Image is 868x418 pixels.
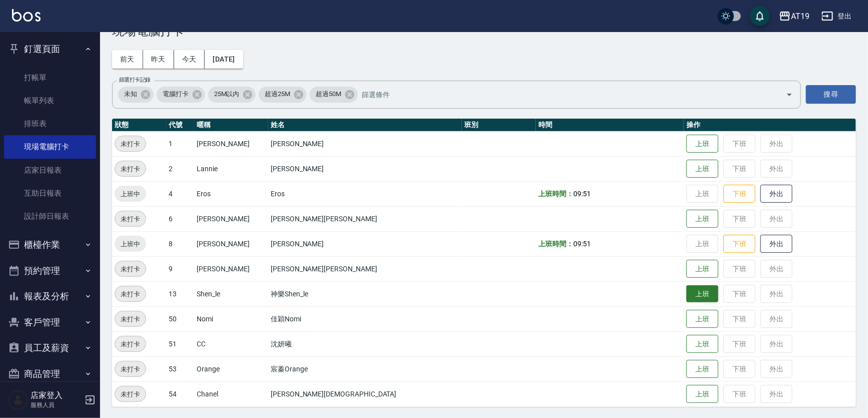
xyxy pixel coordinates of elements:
button: 客戶管理 [4,309,96,335]
div: 超過25M [259,87,307,103]
button: 上班 [686,310,718,328]
button: 櫃檯作業 [4,232,96,258]
th: 代號 [166,119,194,132]
th: 操作 [684,119,856,132]
td: Shen_le [194,281,268,306]
td: [PERSON_NAME] [194,131,268,156]
a: 排班表 [4,112,96,135]
td: 1 [166,131,194,156]
button: save [750,6,770,26]
p: 服務人員 [31,400,82,409]
td: 9 [166,256,194,281]
td: Eros [194,181,268,206]
td: 13 [166,281,194,306]
td: CC [194,331,268,356]
button: 外出 [760,185,792,203]
span: 未打卡 [115,314,146,324]
span: 上班中 [115,189,146,199]
td: Orange [194,356,268,381]
span: 09:51 [573,190,591,198]
a: 帳單列表 [4,89,96,112]
th: 暱稱 [194,119,268,132]
td: 50 [166,306,194,331]
button: 前天 [112,50,143,69]
button: 昨天 [143,50,174,69]
a: 互助日報表 [4,182,96,205]
button: 報表及分析 [4,283,96,309]
th: 時間 [536,119,684,132]
span: 超過25M [259,89,296,99]
button: 上班 [686,160,718,178]
button: Open [781,87,797,103]
span: 未打卡 [115,139,146,149]
a: 店家日報表 [4,159,96,182]
button: 預約管理 [4,258,96,284]
button: 下班 [723,235,755,253]
input: 篩選條件 [359,86,768,103]
a: 設計師日報表 [4,205,96,228]
button: 上班 [686,335,718,353]
button: 登出 [817,7,856,26]
b: 上班時間： [538,240,573,248]
button: AT19 [775,6,813,27]
span: 電腦打卡 [157,89,195,99]
button: 外出 [760,235,792,253]
button: 上班 [686,135,718,153]
td: Eros [268,181,462,206]
button: 上班 [686,385,718,403]
td: Nomi [194,306,268,331]
td: [PERSON_NAME] [194,256,268,281]
th: 狀態 [112,119,166,132]
button: 上班 [686,260,718,278]
td: [PERSON_NAME][DEMOGRAPHIC_DATA] [268,381,462,406]
div: 電腦打卡 [157,87,205,103]
td: 2 [166,156,194,181]
td: 54 [166,381,194,406]
button: 今天 [174,50,205,69]
td: 51 [166,331,194,356]
td: 神樂Shen_le [268,281,462,306]
div: AT19 [791,10,809,23]
td: [PERSON_NAME] [194,206,268,231]
td: [PERSON_NAME] [268,156,462,181]
button: 上班 [686,210,718,228]
div: 25M以內 [208,87,256,103]
button: 員工及薪資 [4,335,96,361]
button: 搜尋 [806,85,856,104]
td: Lannie [194,156,268,181]
td: 佳穎Nomi [268,306,462,331]
button: 上班 [686,360,718,378]
td: 沈妍曦 [268,331,462,356]
td: 53 [166,356,194,381]
h5: 店家登入 [31,390,82,400]
button: 釘選頁面 [4,36,96,62]
td: [PERSON_NAME] [268,231,462,256]
a: 打帳單 [4,66,96,89]
span: 未打卡 [115,214,146,224]
a: 現場電腦打卡 [4,135,96,158]
span: 未知 [118,89,143,99]
td: 宸蓁Orange [268,356,462,381]
button: 上班 [686,285,718,303]
span: 25M以內 [208,89,246,99]
td: Chanel [194,381,268,406]
span: 09:51 [573,240,591,248]
th: 班別 [462,119,536,132]
span: 未打卡 [115,289,146,299]
button: 下班 [723,185,755,203]
div: 超過50M [310,87,358,103]
td: [PERSON_NAME] [194,231,268,256]
span: 上班中 [115,239,146,249]
button: [DATE] [205,50,243,69]
td: [PERSON_NAME][PERSON_NAME] [268,206,462,231]
td: [PERSON_NAME] [268,131,462,156]
span: 未打卡 [115,164,146,174]
td: 4 [166,181,194,206]
span: 未打卡 [115,339,146,349]
span: 未打卡 [115,364,146,374]
b: 上班時間： [538,190,573,198]
span: 未打卡 [115,264,146,274]
span: 未打卡 [115,389,146,399]
div: 未知 [118,87,154,103]
label: 篩選打卡記錄 [119,76,151,84]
